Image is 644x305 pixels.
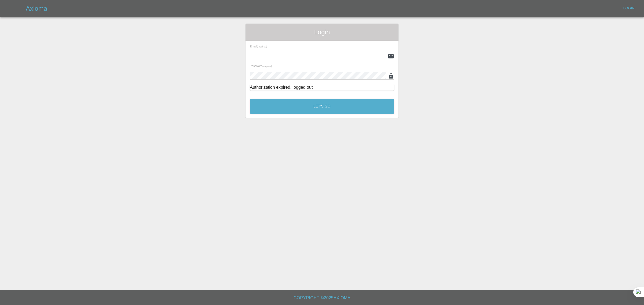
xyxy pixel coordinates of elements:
h6: Copyright © 2025 Axioma [4,294,640,302]
span: Email [250,45,267,48]
a: Login [620,4,638,13]
span: Login [250,28,394,36]
small: (required) [257,46,267,48]
small: (required) [262,65,272,68]
button: Let's Go [250,99,394,114]
h5: Axioma [26,4,47,13]
span: Password [250,64,272,68]
div: Authorization expired, logged out [250,84,394,91]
